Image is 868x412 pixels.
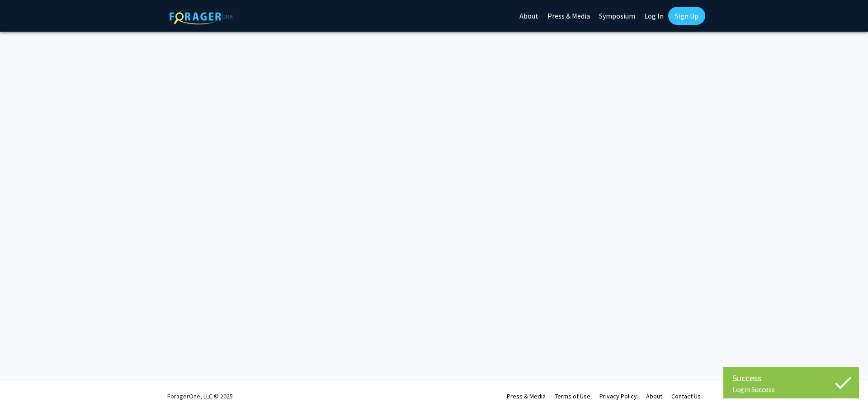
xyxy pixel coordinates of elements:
[599,392,637,400] a: Privacy Policy
[671,392,701,400] a: Contact Us
[507,392,546,400] a: Press & Media
[170,9,233,24] img: ForagerOne Logo
[555,392,590,400] a: Terms of Use
[668,7,705,25] a: Sign Up
[732,385,850,394] div: Login Success
[646,392,662,400] a: About
[167,380,233,412] div: ForagerOne, LLC © 2025
[732,371,850,385] div: Success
